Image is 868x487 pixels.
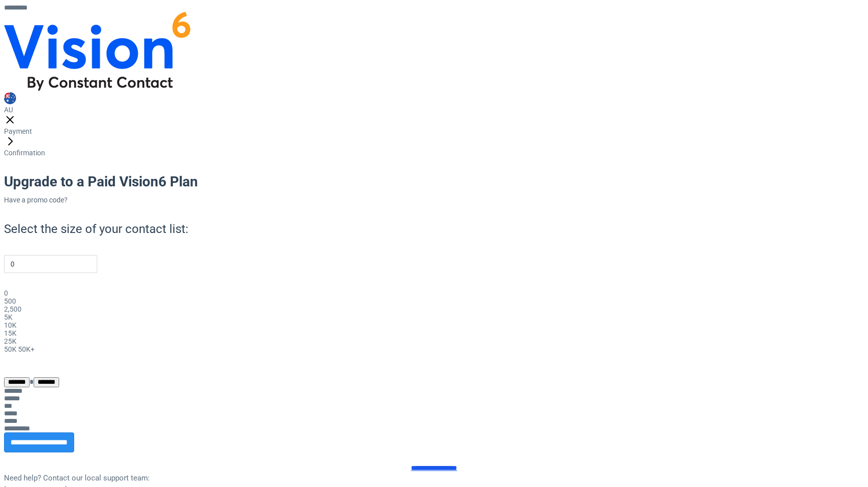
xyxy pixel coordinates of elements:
[4,196,68,204] a: Have a promo code?
[4,173,864,191] h1: Upgrade to a Paid Vision6 Plan
[4,149,864,157] div: Confirmation
[4,329,17,337] span: 15K
[4,345,17,353] span: 50K
[4,313,13,321] span: 5K
[4,106,864,114] div: AU
[4,127,864,135] div: Payment
[4,472,864,484] p: Need help? Contact our local support team:
[4,289,8,297] span: 0
[4,297,16,305] span: 500
[18,345,35,353] span: 50K+
[4,305,22,313] span: 2,500
[4,321,17,329] span: 10K
[4,221,864,237] h2: Select the size of your contact list:
[4,337,17,345] span: 25K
